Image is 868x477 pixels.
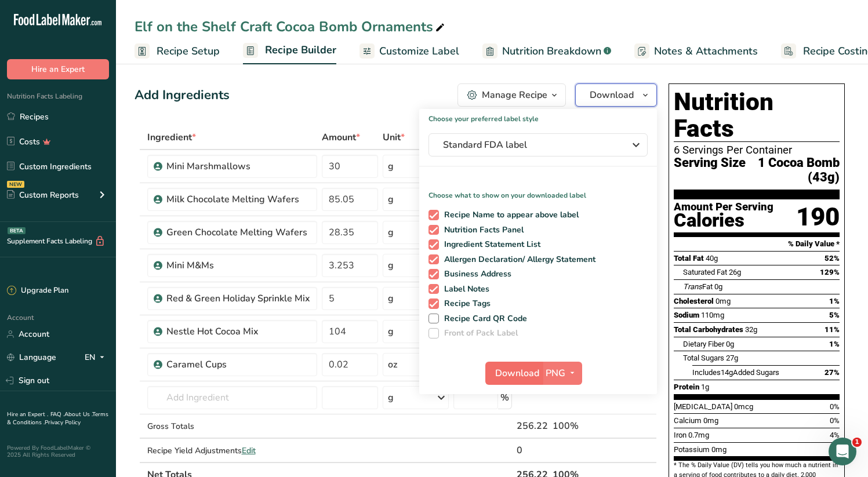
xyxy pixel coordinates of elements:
[502,43,601,59] span: Nutrition Breakdown
[683,268,727,276] span: Saturated Fat
[50,410,64,418] a: FAQ .
[135,38,220,64] a: Recipe Setup
[820,268,840,276] span: 129%
[830,416,840,425] span: 0%
[674,431,687,439] span: Iron
[379,43,459,59] span: Customize Label
[359,38,459,64] a: Customize Label
[166,358,310,372] div: Caramel Cups
[7,181,24,188] div: NEW
[517,419,548,433] div: 256.22
[546,366,565,380] span: PNG
[388,159,394,173] div: g
[64,410,92,418] a: About Us .
[703,416,718,425] span: 0mg
[830,431,840,439] span: 4%
[830,402,840,411] span: 0%
[674,445,710,454] span: Potassium
[726,340,734,348] span: 0g
[147,130,196,144] span: Ingredient
[243,37,336,65] a: Recipe Builder
[674,297,714,305] span: Cholesterol
[157,43,220,59] span: Recipe Setup
[7,445,109,458] div: Powered By FoodLabelMaker © 2025 All Rights Reserved
[688,431,709,439] span: 0.7mg
[428,133,648,156] button: Standard FDA label
[674,325,743,334] span: Total Carbohydrates
[388,192,394,206] div: g
[683,282,713,291] span: Fat
[388,358,397,372] div: oz
[8,227,26,234] div: BETA
[674,402,732,411] span: [MEDICAL_DATA]
[166,292,310,305] div: Red & Green Holiday Sprinkle Mix
[135,86,230,105] div: Add Ingredients
[265,42,336,58] span: Recipe Builder
[388,258,394,272] div: g
[674,89,840,142] h1: Nutrition Facts
[674,416,702,425] span: Calcium
[482,38,611,64] a: Nutrition Breakdown
[634,38,758,64] a: Notes & Attachments
[746,156,840,184] span: 1 Cocoa Bomb (43g)
[439,210,579,220] span: Recipe Name to appear above label
[553,419,602,433] div: 100%
[242,445,256,456] span: Edit
[7,410,108,427] a: Terms & Conditions .
[674,311,699,319] span: Sodium
[388,292,394,305] div: g
[706,254,718,263] span: 40g
[7,410,48,418] a: Hire an Expert .
[825,325,840,334] span: 11%
[388,225,394,239] div: g
[721,368,733,377] span: 14g
[147,420,317,432] div: Gross Totals
[674,237,840,251] section: % Daily Value *
[683,282,702,291] i: Trans
[701,383,709,391] span: 1g
[166,258,310,272] div: Mini M&Ms
[7,347,56,367] a: Language
[388,325,394,338] div: g
[683,354,724,362] span: Total Sugars
[85,351,109,365] div: EN
[683,340,724,348] span: Dietary Fiber
[147,445,317,457] div: Recipe Yield Adjustments
[457,83,566,107] button: Manage Recipe
[716,297,731,305] span: 0mg
[7,59,109,79] button: Hire an Expert
[692,368,779,377] span: Includes Added Sugars
[829,297,840,305] span: 1%
[701,311,724,319] span: 110mg
[674,254,704,263] span: Total Fat
[135,16,447,37] div: Elf on the Shelf Craft Cocoa Bomb Ornaments
[674,202,773,213] div: Amount Per Serving
[419,181,657,201] p: Choose what to show on your downloaded label
[439,269,512,279] span: Business Address
[726,354,738,362] span: 27g
[825,368,840,377] span: 27%
[45,418,81,427] a: Privacy Policy
[166,325,310,338] div: Nestle Hot Cocoa Mix
[439,225,524,235] span: Nutrition Facts Panel
[829,340,840,348] span: 1%
[674,383,699,391] span: Protein
[166,159,310,173] div: Mini Marshmallows
[825,254,840,263] span: 52%
[322,130,360,144] span: Amount
[517,443,548,457] div: 0
[674,156,746,184] span: Serving Size
[439,254,596,265] span: Allergen Declaration/ Allergy Statement
[383,130,405,144] span: Unit
[439,314,528,324] span: Recipe Card QR Code
[729,268,741,276] span: 26g
[495,366,539,380] span: Download
[714,282,722,291] span: 0g
[674,212,773,229] div: Calories
[796,202,840,232] div: 190
[482,88,547,102] div: Manage Recipe
[745,325,757,334] span: 32g
[7,285,68,297] div: Upgrade Plan
[711,445,727,454] span: 0mg
[439,239,541,250] span: Ingredient Statement List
